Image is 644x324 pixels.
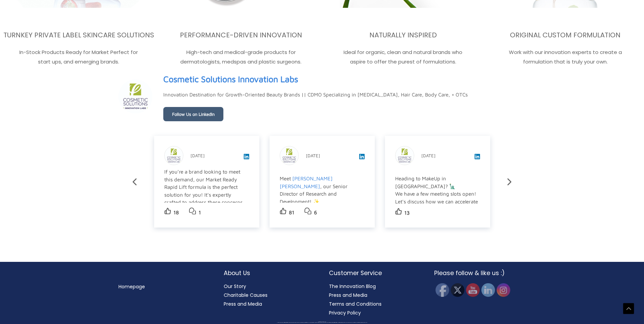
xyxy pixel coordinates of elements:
a: View post on LinkedIn [475,155,480,160]
span: Cosmetic Solutions [322,322,326,322]
img: sk-header-picture [118,79,152,113]
img: Facebook [436,283,449,297]
img: Twitter [451,283,464,297]
p: 13 [404,208,410,218]
a: [PERSON_NAME] [PERSON_NAME] [280,176,333,189]
p: In-Stock Products Ready for Market Perfect for start ups, and emerging brands. [2,48,156,67]
a: Terms and Conditions [329,301,382,307]
p: 81 [289,208,294,217]
a: Press and Media [224,301,262,307]
div: Copyright © 2025 [12,322,632,322]
a: View page on LinkedIn [163,71,298,87]
div: All material on this Website, including design, text, images, logos and sounds, are owned by Cosm... [12,322,632,323]
nav: About Us [224,282,315,308]
p: 6 [314,208,317,217]
a: Homepage [118,283,145,290]
p: 18 [173,208,179,217]
a: Privacy Policy [329,309,361,316]
h3: ORIGINAL CUSTOM FORMULATION [488,31,642,39]
p: Ideal for organic, clean and natural brands who aspire to offer the purest of formulations. [326,48,480,67]
p: Work with our innovation experts to create a formulation that is truly your own. [488,48,642,67]
h3: PERFORMANCE-DRIVEN INNOVATION [164,31,318,39]
a: The Innovation Blog [329,283,376,290]
a: Follow Us on LinkedIn [163,107,223,121]
h3: TURNKEY PRIVATE LABEL SKINCARE SOLUTIONS [2,31,156,39]
p: [DATE] [421,151,436,160]
p: [DATE] [306,151,320,160]
img: sk-post-userpic [165,146,183,165]
h2: Please follow & like us :) [434,269,526,277]
nav: Menu [118,282,210,291]
h3: NATURALLY INSPIRED [326,31,480,39]
p: Innovation Destination for Growth-Oriented Beauty Brands || CDMO Specializing in [MEDICAL_DATA], ... [163,90,468,100]
a: View post on LinkedIn [359,155,365,160]
a: View post on LinkedIn [244,155,249,160]
nav: Customer Service [329,282,421,317]
h2: Customer Service [329,269,421,277]
div: Heading to MakeUp in [GEOGRAPHIC_DATA]? 🗽 We have a few meeting slots open! Let's discuss how we ... [395,175,479,267]
p: [DATE] [190,151,205,160]
div: The conversation around GLP-1 medications and their impact on skin is growing, with more consumer... [164,107,248,268]
a: Our Story [224,283,246,290]
p: High-tech and medical-grade products for dermatologists, medspas and plastic surgeons. [164,48,318,67]
img: sk-post-userpic [395,146,414,165]
h2: About Us [224,269,315,277]
a: Press and Media [329,292,367,299]
a: Charitable Causes [224,292,268,299]
img: sk-post-userpic [280,146,298,165]
p: 1 [199,208,201,217]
